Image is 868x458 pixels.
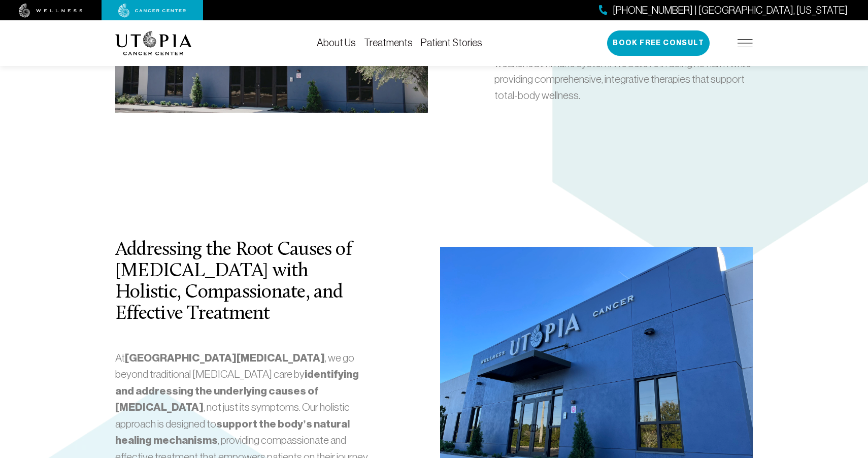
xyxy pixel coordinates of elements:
[115,368,359,414] strong: identifying and addressing the underlying causes of [MEDICAL_DATA]
[118,4,186,18] img: cancer center
[115,240,374,325] h2: Addressing the Root Causes of [MEDICAL_DATA] with Holistic, Compassionate, and Effective Treatment
[19,4,83,18] img: wellness
[317,37,356,48] a: About Us
[125,351,325,365] strong: [GEOGRAPHIC_DATA][MEDICAL_DATA]
[421,37,482,48] a: Patient Stories
[364,37,413,48] a: Treatments
[115,417,350,447] strong: support the body’s natural healing mechanisms
[115,31,192,55] img: logo
[613,3,848,18] span: [PHONE_NUMBER] | [GEOGRAPHIC_DATA], [US_STATE]
[599,3,848,18] a: [PHONE_NUMBER] | [GEOGRAPHIC_DATA], [US_STATE]
[607,30,710,56] button: Book Free Consult
[738,39,753,47] img: icon-hamburger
